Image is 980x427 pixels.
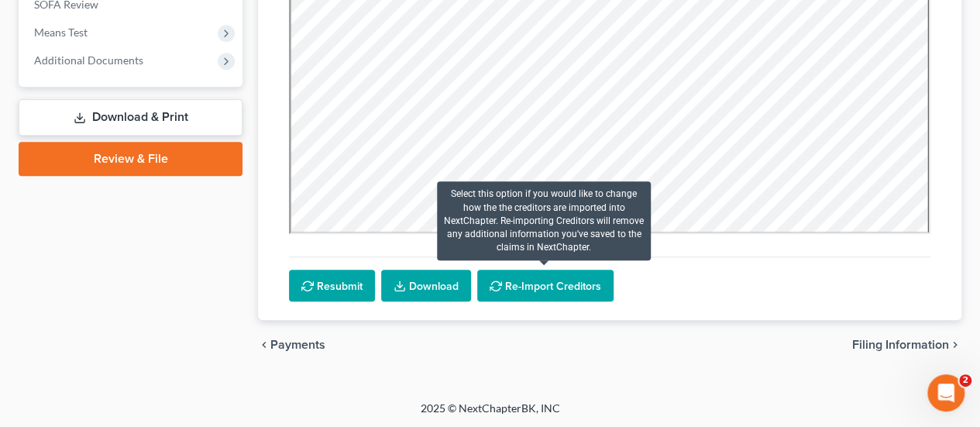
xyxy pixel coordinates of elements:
div: Select this option if you would like to change how the the creditors are imported into NextChapte... [437,181,651,260]
span: Means Test [34,26,88,39]
span: Payments [270,339,325,351]
i: chevron_right [949,339,961,351]
a: Review & File [19,142,242,176]
span: Filing Information [852,339,949,351]
span: 2 [959,374,971,387]
button: Filing Information chevron_right [852,339,961,351]
i: chevron_left [258,339,270,351]
span: Additional Documents [34,53,143,67]
a: Download [381,270,471,302]
button: Resubmit [289,270,375,302]
button: chevron_left Payments [258,339,325,351]
button: Re-Import Creditors [477,270,614,302]
iframe: Intercom live chat [927,374,965,412]
a: Download & Print [19,99,242,136]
